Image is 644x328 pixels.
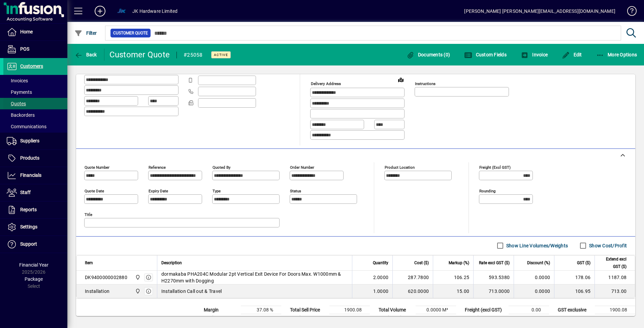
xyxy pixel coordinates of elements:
[461,306,509,314] td: Freight (excl GST)
[200,306,241,314] td: Margin
[287,314,329,322] td: Total Cost Price
[73,27,99,39] button: Filter
[509,306,549,314] td: 0.00
[290,165,314,169] mat-label: Order number
[329,306,370,314] td: 1900.08
[7,112,35,118] span: Backorders
[433,284,473,298] td: 15.00
[416,306,456,314] td: 0.0000 M³
[329,314,370,322] td: 1195.56
[392,271,433,284] td: 287.7800
[519,49,549,61] button: Invoice
[3,121,67,132] a: Communications
[7,124,46,129] span: Communications
[113,30,148,36] span: Customer Quote
[85,274,127,281] div: DK9400000002880
[85,259,93,267] span: Item
[3,109,67,121] a: Backorders
[20,190,31,195] span: Staff
[554,306,595,314] td: GST exclusive
[241,306,281,314] td: 37.08 %
[7,101,26,106] span: Quotes
[560,49,584,61] button: Edit
[594,271,635,284] td: 1187.08
[20,155,39,161] span: Products
[479,188,495,193] mat-label: Rounding
[290,188,301,193] mat-label: Status
[449,259,469,267] span: Markup (%)
[184,50,203,60] div: #25058
[464,6,615,17] div: [PERSON_NAME] [PERSON_NAME][EMAIL_ADDRESS][DOMAIN_NAME]
[85,188,104,193] mat-label: Quote date
[111,5,132,17] button: Profile
[7,78,28,83] span: Invoices
[3,75,67,86] a: Invoices
[213,165,230,169] mat-label: Quoted by
[521,52,548,57] span: Invoice
[214,53,228,57] span: Active
[3,219,67,236] a: Settings
[594,284,635,298] td: 713.00
[414,259,429,267] span: Cost ($)
[373,259,388,267] span: Quantity
[514,271,554,284] td: 0.0000
[3,150,67,167] a: Products
[405,49,452,61] button: Documents (0)
[200,314,241,322] td: Markup
[7,89,32,95] span: Payments
[3,41,67,58] a: POS
[25,276,43,282] span: Package
[241,314,281,322] td: 58.93 %
[20,138,39,143] span: Suppliers
[85,212,92,217] mat-label: Title
[478,274,510,281] div: 593.5380
[20,63,43,69] span: Customers
[596,52,637,57] span: More Options
[415,81,436,86] mat-label: Instructions
[85,165,109,169] mat-label: Quote number
[161,288,222,295] span: Installation Call out & Travel
[514,284,554,298] td: 0.0000
[20,46,29,52] span: POS
[20,241,37,247] span: Support
[373,288,389,295] span: 1.0000
[505,242,568,249] label: Show Line Volumes/Weights
[478,288,510,295] div: 713.0000
[594,49,639,61] button: More Options
[3,24,67,40] a: Home
[595,314,635,322] td: 285.01
[73,49,99,61] button: Back
[554,314,595,322] td: GST
[416,314,456,322] td: 0.0000 Kg
[385,165,415,169] mat-label: Product location
[287,306,329,314] td: Total Sell Price
[3,201,67,218] a: Reports
[527,259,550,267] span: Discount (%)
[20,172,41,178] span: Financials
[392,284,433,298] td: 620.0000
[85,288,109,295] div: Installation
[149,188,168,193] mat-label: Expiry date
[479,165,511,169] mat-label: Freight (excl GST)
[213,188,221,193] mat-label: Type
[74,30,97,36] span: Filter
[149,165,166,169] mat-label: Reference
[67,49,104,61] app-page-header-button: Back
[133,274,141,281] span: Auckland
[20,207,37,212] span: Reports
[562,52,582,57] span: Edit
[132,6,178,17] div: JK Hardware Limited
[622,1,636,23] a: Knowledge Base
[20,224,37,229] span: Settings
[406,52,450,57] span: Documents (0)
[554,271,594,284] td: 178.06
[3,86,67,98] a: Payments
[74,52,97,57] span: Back
[433,271,473,284] td: 106.25
[599,255,626,270] span: Extend excl GST ($)
[133,288,141,295] span: Auckland
[588,242,627,249] label: Show Cost/Profit
[509,314,549,322] td: 0.00
[19,262,49,268] span: Financial Year
[577,259,590,267] span: GST ($)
